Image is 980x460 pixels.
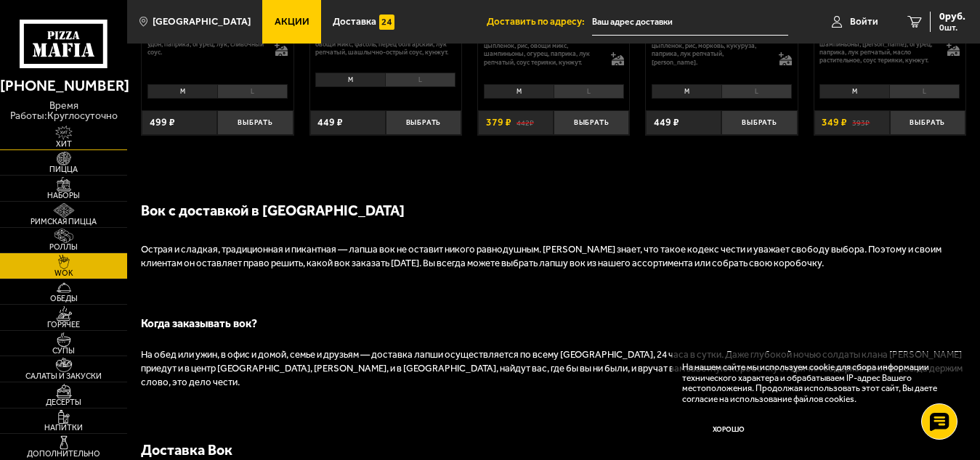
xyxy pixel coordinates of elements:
[147,84,217,99] li: M
[487,17,592,26] span: Доставить по адресу:
[721,84,792,99] li: L
[315,32,455,57] p: шашлык из бедра цыплёнка, лапша удон, овощи микс, фасоль, перец болгарский, лук репчатый, шашлычн...
[682,414,774,445] button: Хорошо
[592,9,788,36] input: Ваш адрес доставки
[386,110,461,135] button: Выбрать
[141,440,966,460] p: Доставка Вок
[315,73,385,88] li: M
[153,17,251,26] span: [GEOGRAPHIC_DATA]
[889,84,960,99] li: L
[217,110,293,135] button: Выбрать
[554,110,629,135] button: Выбрать
[379,15,394,30] img: 15daf4d41897b9f0e9f617042186c801.svg
[517,118,534,128] s: 442 ₽
[850,17,878,26] span: Войти
[654,118,679,128] span: 449 ₽
[721,110,797,135] button: Выбрать
[652,41,769,66] p: цыпленок, рис, морковь, кукуруза, паприка, лук репчатый, [PERSON_NAME].
[890,110,965,135] button: Выбрать
[819,32,936,65] p: лапша удон, овощи микс, шампиньоны, [PERSON_NAME], огурец, паприка, лук репчатый, масло раститель...
[150,118,175,128] span: 499 ₽
[822,118,847,128] span: 349 ₽
[939,12,965,22] span: 0 руб.
[554,84,624,99] li: L
[939,23,965,32] span: 0 шт.
[141,348,966,390] p: На обед или ужин, в офис и домой, семье и друзьям — доставка лапши осуществляется по всему [GEOGR...
[141,316,966,332] p: Когда заказывать вок?
[484,84,554,99] li: M
[141,200,966,221] p: Вок с доставкой в [GEOGRAPHIC_DATA]
[141,243,966,271] p: Острая и сладкая, традиционная и пикантная — лапша вок не оставит никого равнодушным. [PERSON_NAM...
[147,32,264,57] p: креветка тигровая, лосось, лапша удон, паприка, огурец, лук, сливочный соус.
[275,17,309,26] span: Акции
[484,41,601,66] p: цыпленок, рис, овощи микс, шампиньоны, огурец, паприка, лук репчатый, соус терияки, кунжут.
[317,118,343,128] span: 449 ₽
[486,118,511,128] span: 379 ₽
[217,84,288,99] li: L
[333,17,376,26] span: Доставка
[310,69,461,102] div: 0
[652,84,721,99] li: M
[682,362,947,404] p: На нашем сайте мы используем cookie для сбора информации технического характера и обрабатываем IP...
[385,73,455,88] li: L
[852,118,870,128] s: 393 ₽
[819,84,889,99] li: M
